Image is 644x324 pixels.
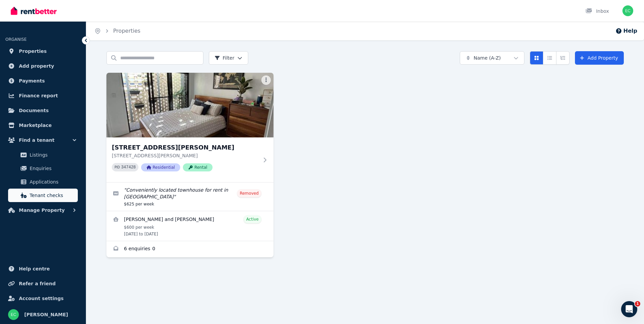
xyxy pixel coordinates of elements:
iframe: Intercom live chat [621,301,637,317]
button: Expanded list view [556,51,570,65]
span: Enquiries [30,164,75,172]
a: Properties [113,28,140,34]
span: Account settings [19,294,64,302]
a: Enquiries for 3/24 Attewell Street, Nundah [106,241,273,257]
span: Help centre [19,265,50,273]
a: View details for Jaide Godson and Taylor Usher [106,211,273,241]
button: Find a tenant [5,133,80,147]
a: Edit listing: Conveniently located townhouse for rent in Nundah [106,183,273,211]
span: Payments [19,77,45,85]
span: Rental [183,163,213,171]
span: Properties [19,47,47,55]
a: Account settings [5,292,80,305]
span: Finance report [19,92,58,100]
span: Marketplace [19,121,52,129]
span: Refer a friend [19,280,56,288]
span: ORGANISE [5,37,27,42]
a: Help centre [5,262,80,276]
span: Documents [19,106,49,115]
a: Refer a friend [5,277,80,290]
img: Emily C Poole [8,309,19,320]
a: Documents [5,104,80,117]
img: 3/24 Attewell Street, Nundah [106,73,273,137]
a: Payments [5,74,80,88]
span: Name (A-Z) [474,55,501,61]
a: Add property [5,59,80,73]
span: Applications [30,178,75,186]
code: 347428 [121,165,136,170]
nav: Breadcrumb [86,22,149,40]
a: Tenant checks [8,189,78,202]
span: Filter [215,55,234,61]
button: Help [615,27,637,35]
span: Residential [141,163,180,171]
span: Manage Property [19,206,65,214]
a: Marketplace [5,119,80,132]
button: Filter [209,51,248,65]
div: Inbox [585,8,609,14]
button: Manage Property [5,203,80,217]
span: [PERSON_NAME] [24,311,68,319]
h3: [STREET_ADDRESS][PERSON_NAME] [112,143,259,152]
p: [STREET_ADDRESS][PERSON_NAME] [112,152,259,159]
img: RentBetter [11,6,57,16]
a: Applications [8,175,78,189]
small: PID [115,165,120,169]
div: View options [530,51,570,65]
a: Properties [5,44,80,58]
a: 3/24 Attewell Street, Nundah[STREET_ADDRESS][PERSON_NAME][STREET_ADDRESS][PERSON_NAME]PID 347428R... [106,73,273,182]
a: Listings [8,148,78,162]
a: Finance report [5,89,80,102]
button: Compact list view [543,51,556,65]
img: Emily C Poole [622,5,633,16]
span: Add property [19,62,54,70]
button: More options [261,75,271,85]
span: Tenant checks [30,191,75,199]
a: Add Property [575,51,624,65]
a: Enquiries [8,162,78,175]
button: Card view [530,51,543,65]
span: Listings [30,151,75,159]
button: Name (A-Z) [460,51,524,65]
span: 1 [635,301,640,306]
span: Find a tenant [19,136,55,144]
